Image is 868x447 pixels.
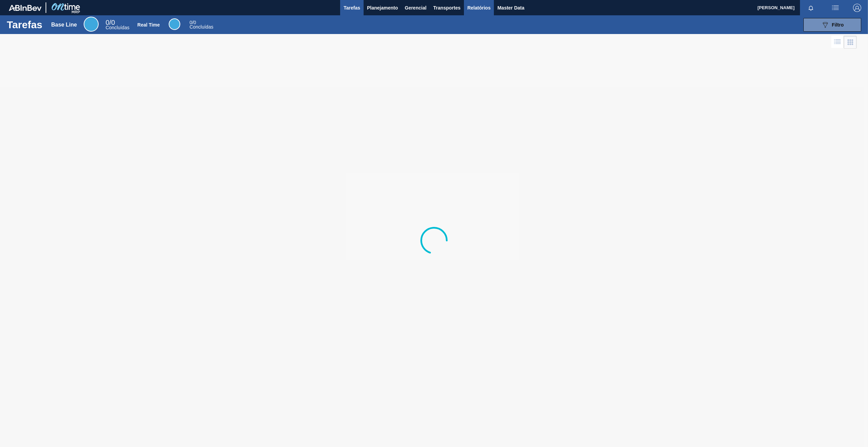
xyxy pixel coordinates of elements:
div: Base Line [105,20,129,30]
span: Filtro [832,22,844,28]
span: Relatórios [467,4,490,12]
div: Real Time [189,20,213,29]
span: Concluídas [105,25,129,30]
button: Filtro [803,18,861,32]
span: Planejamento [367,4,398,12]
span: Master Data [497,4,524,12]
span: Concluídas [189,24,213,30]
span: Tarefas [344,4,360,12]
img: userActions [831,4,839,12]
div: Real Time [169,18,180,30]
button: Notificações [800,3,822,13]
span: 0 [105,19,109,26]
div: Base Line [51,22,77,28]
span: / 0 [189,20,196,25]
span: Transportes [433,4,461,12]
img: Logout [853,4,861,12]
span: / 0 [105,19,115,26]
span: 0 [189,20,192,25]
h1: Tarefas [7,21,43,29]
div: Real Time [137,22,160,28]
div: Base Line [84,17,99,32]
img: TNhmsLtSVTkK8tSr43FrP2fwEKptu5GPRR3wAAAABJRU5ErkJggg== [9,5,41,11]
span: Gerencial [405,4,427,12]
